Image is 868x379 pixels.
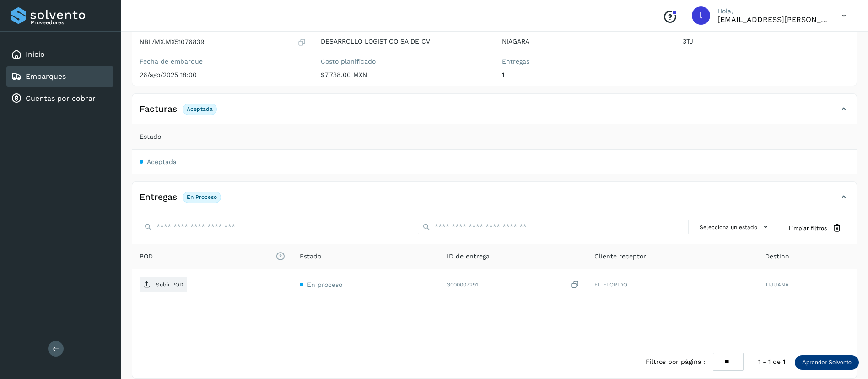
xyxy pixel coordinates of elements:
p: 1 [502,71,669,79]
span: Destino [765,252,789,261]
a: Embarques [26,72,66,81]
p: DESARROLLO LOGISTICO SA DE CV [321,38,487,45]
span: Estado [300,252,321,261]
span: En proceso [307,281,342,288]
p: Aceptada [187,106,213,112]
p: Subir POD [156,281,183,288]
div: Embarques [6,66,113,87]
td: TIJUANA [758,269,857,300]
h4: Facturas [140,104,177,115]
div: Aprender Solvento [795,355,859,370]
span: Aceptada [147,158,177,165]
span: POD [140,252,285,261]
a: Inicio [26,50,45,59]
label: Costo planificado [321,58,487,66]
span: 1 - 1 de 1 [758,357,785,367]
span: Filtros por página : [646,357,706,367]
div: Inicio [6,44,113,65]
p: NBL/MX.MX51076839 [140,38,205,46]
span: Estado [140,132,161,142]
td: EL FLORIDO [587,269,758,300]
p: lauraamalia.castillo@xpertal.com [717,15,827,24]
p: NIAGARA [502,38,669,45]
h4: Entregas [140,192,177,203]
span: ID de entrega [447,252,490,261]
label: Fecha de embarque [140,58,306,66]
p: En proceso [187,194,217,200]
button: Selecciona un estado [696,220,774,235]
a: Cuentas por cobrar [26,94,96,103]
p: 3TJ [683,38,849,45]
p: Aprender Solvento [802,359,852,366]
button: Subir POD [140,277,187,292]
div: Cuentas por cobrar [6,88,113,109]
div: FacturasAceptada [132,101,857,124]
p: 26/ago/2025 18:00 [140,71,306,79]
span: Limpiar filtros [789,224,827,232]
p: $7,738.00 MXN [321,71,487,79]
p: Hola, [717,7,827,15]
div: 3000007291 [447,280,580,290]
span: Cliente receptor [594,252,646,261]
label: Entregas [502,58,669,66]
button: Limpiar filtros [782,220,849,236]
div: EntregasEn proceso [132,189,857,212]
p: Proveedores [31,19,110,26]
